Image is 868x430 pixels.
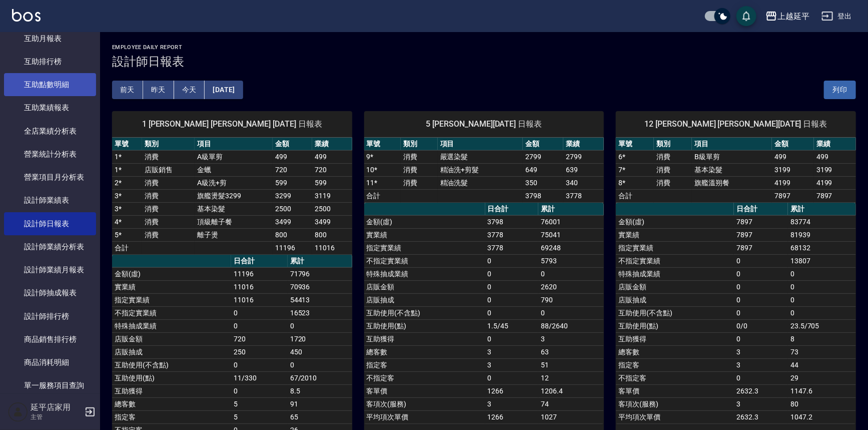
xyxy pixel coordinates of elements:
td: 總客數 [364,345,485,358]
td: 649 [523,163,563,176]
img: Logo [12,9,41,22]
td: 2500 [312,202,352,215]
td: 平均項次單價 [364,410,485,423]
td: 70936 [288,280,352,293]
td: 實業績 [616,228,734,241]
td: 客單價 [364,384,485,397]
td: 4199 [772,176,814,189]
td: 消費 [142,228,195,241]
th: 項目 [438,138,523,151]
td: 8.5 [288,384,352,397]
td: 11016 [231,293,288,306]
td: 499 [772,150,814,163]
td: 合計 [364,189,401,202]
td: 互助獲得 [616,332,734,345]
td: 店販金額 [616,280,734,293]
td: 7897 [772,189,814,202]
td: 3199 [814,163,856,176]
td: 720 [312,163,352,176]
span: 1 [PERSON_NAME] [PERSON_NAME] [DATE] 日報表 [124,119,340,129]
td: 基本染髮 [692,163,772,176]
td: 消費 [401,163,438,176]
a: 全店業績分析表 [4,120,96,143]
td: B級單剪 [692,150,772,163]
td: 旗艦燙髮3299 [195,189,273,202]
td: 0 [485,254,539,267]
a: 設計師排行榜 [4,305,96,328]
th: 業績 [563,138,604,151]
td: 互助使用(點) [616,319,734,332]
td: 總客數 [112,397,231,410]
td: 1.5/45 [485,319,539,332]
td: 0 [485,371,539,384]
td: 3798 [523,189,563,202]
td: 720 [231,332,288,345]
td: 11196 [231,267,288,280]
td: 350 [523,176,563,189]
td: 0 [231,358,288,371]
td: 消費 [142,215,195,228]
a: 商品消耗明細 [4,351,96,374]
table: a dense table [364,203,604,424]
td: 54413 [288,293,352,306]
a: 設計師抽成報表 [4,281,96,304]
td: 0 [485,293,539,306]
div: 上越延平 [777,10,809,23]
td: 指定客 [616,358,734,371]
td: 7897 [734,228,788,241]
th: 金額 [523,138,563,151]
td: 80 [788,397,856,410]
td: 8 [788,332,856,345]
th: 日合計 [231,255,288,268]
button: 前天 [112,81,143,99]
td: 2632.3 [734,384,788,397]
td: 800 [273,228,312,241]
td: 1266 [485,410,539,423]
table: a dense table [364,138,604,203]
td: 特殊抽成業績 [112,319,231,332]
td: 互助使用(不含點) [616,306,734,319]
th: 單號 [112,138,142,151]
th: 業績 [312,138,352,151]
td: 11/330 [231,371,288,384]
td: 互助使用(點) [364,319,485,332]
td: 指定實業績 [112,293,231,306]
td: 11196 [273,241,312,254]
span: 5 [PERSON_NAME][DATE] 日報表 [376,119,592,129]
th: 累計 [788,203,856,216]
a: 互助業績報表 [4,96,96,119]
button: 列印 [824,81,856,99]
button: 今天 [174,81,205,99]
td: 74 [538,397,604,410]
td: 599 [273,176,312,189]
td: 5 [231,397,288,410]
td: 3119 [312,189,352,202]
td: 450 [288,345,352,358]
td: 83774 [788,215,856,228]
td: 1147.6 [788,384,856,397]
td: 精油洗+剪髮 [438,163,523,176]
td: 65 [288,410,352,423]
td: 75041 [538,228,604,241]
td: 店販抽成 [616,293,734,306]
a: 設計師日報表 [4,212,96,235]
td: 0 [788,306,856,319]
th: 類別 [401,138,438,151]
td: 790 [538,293,604,306]
a: 設計師業績表 [4,189,96,212]
td: 指定客 [364,358,485,371]
img: Person [8,402,28,422]
td: 7897 [734,241,788,254]
td: 69248 [538,241,604,254]
td: 0 [788,293,856,306]
td: 0 [538,267,604,280]
td: 29 [788,371,856,384]
td: 消費 [654,176,692,189]
td: 2799 [563,150,604,163]
td: 0 [734,293,788,306]
td: 0 [734,280,788,293]
td: 不指定實業績 [112,306,231,319]
td: 1266 [485,384,539,397]
td: 消費 [142,202,195,215]
td: 44 [788,358,856,371]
